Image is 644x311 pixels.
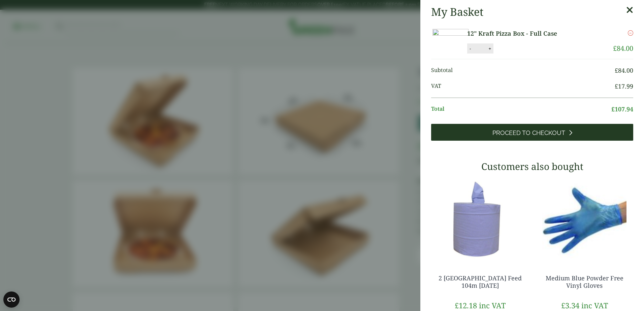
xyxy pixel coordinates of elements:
h2: My Basket [431,5,483,18]
a: 12" Kraft Pizza Box - Full Case [467,29,585,38]
bdi: 17.99 [615,82,633,90]
span: £ [613,44,617,53]
bdi: 84.00 [613,44,633,53]
a: Remove this item [628,29,633,37]
button: + [486,46,493,51]
span: £ [615,66,618,74]
span: £ [455,300,459,310]
span: VAT [431,82,615,91]
img: 3630017-2-Ply-Blue-Centre-Feed-104m [431,177,529,261]
bdi: 3.34 [561,300,579,310]
bdi: 84.00 [615,66,633,74]
button: - [468,46,473,51]
span: £ [615,82,618,90]
a: Proceed to Checkout [431,124,633,141]
span: £ [561,300,565,310]
span: inc VAT [479,300,506,310]
span: Total [431,105,611,114]
span: Proceed to Checkout [492,129,565,137]
h3: Customers also bought [431,161,633,172]
bdi: 107.94 [611,105,633,113]
span: inc VAT [581,300,608,310]
button: Open CMP widget [3,291,20,308]
span: Subtotal [431,66,615,75]
a: Medium Blue Powder Free Vinyl Gloves [546,274,623,289]
bdi: 12.18 [455,300,477,310]
a: 2 [GEOGRAPHIC_DATA] Feed 104m [DATE] [439,274,522,289]
span: £ [611,105,615,113]
img: 4130015J-Blue-Vinyl-Powder-Free-Gloves-Medium [536,177,633,261]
